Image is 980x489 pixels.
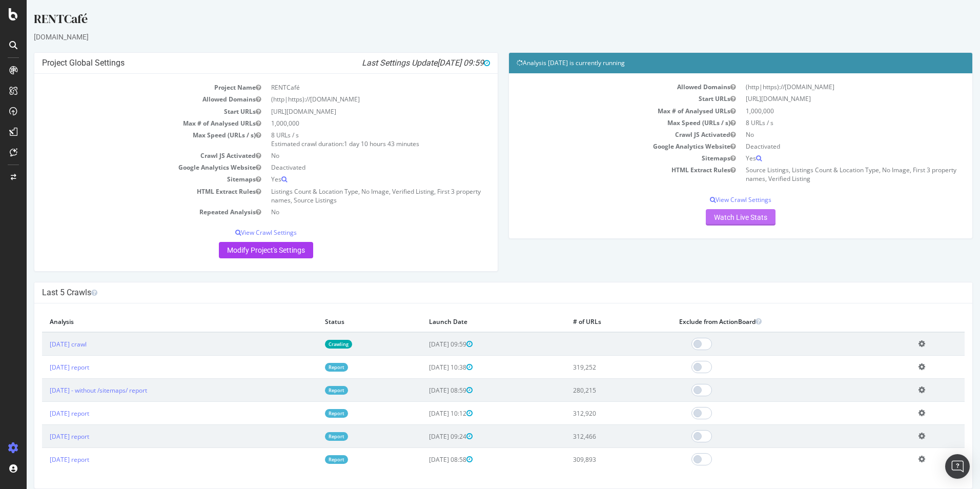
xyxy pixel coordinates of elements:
[539,448,645,471] td: 309,893
[239,81,463,93] td: RENTCafé
[539,311,645,332] th: # of URLs
[402,386,446,395] span: [DATE] 08:59
[23,340,60,349] a: [DATE] crawl
[490,117,714,129] td: Max Speed (URLs / s)
[335,58,463,68] i: Last Settings Update
[239,106,463,117] td: [URL][DOMAIN_NAME]
[239,129,463,150] td: 8 URLs / s Estimated crawl duration:
[411,58,463,68] span: [DATE] 09:59
[490,152,714,164] td: Sitemaps
[239,206,463,218] td: No
[15,161,239,173] td: Google Analytics Website
[490,58,938,68] h4: Analysis [DATE] is currently running
[490,195,938,204] p: View Crawl Settings
[15,228,463,237] p: View Crawl Settings
[239,161,463,173] td: Deactivated
[15,288,938,298] h4: Last 5 Crawls
[490,81,714,93] td: Allowed Domains
[23,363,63,372] a: [DATE] report
[714,93,938,105] td: [URL][DOMAIN_NAME]
[945,454,970,479] div: Open Intercom Messenger
[402,340,446,349] span: [DATE] 09:59
[539,356,645,379] td: 319,252
[15,58,463,68] h4: Project Global Settings
[23,409,63,418] a: [DATE] report
[298,386,321,395] a: Report
[714,117,938,129] td: 8 URLs / s
[7,10,946,32] div: RENTCafé
[239,93,463,105] td: (http|https)://[DOMAIN_NAME]
[679,209,749,226] a: Watch Live Stats
[714,81,938,93] td: (http|https)://[DOMAIN_NAME]
[239,186,463,206] td: Listings Count & Location Type, No Image, Verified Listing, First 3 property names, Source Listings
[15,150,239,161] td: Crawl JS Activated
[23,386,120,395] a: [DATE] - without /sitemaps/ report
[490,93,714,105] td: Start URLs
[298,409,321,418] a: Report
[402,432,446,441] span: [DATE] 09:24
[15,206,239,218] td: Repeated Analysis
[7,32,946,42] div: [DOMAIN_NAME]
[15,129,239,150] td: Max Speed (URLs / s)
[15,186,239,206] td: HTML Extract Rules
[298,340,325,349] a: Crawling
[15,117,239,129] td: Max # of Analysed URLs
[714,140,938,152] td: Deactivated
[539,402,645,425] td: 312,920
[15,173,239,185] td: Sitemaps
[239,173,463,185] td: Yes
[23,455,63,464] a: [DATE] report
[490,105,714,117] td: Max # of Analysed URLs
[714,164,938,185] td: Source Listings, Listings Count & Location Type, No Image, First 3 property names, Verified Listing
[239,117,463,129] td: 1,000,000
[714,152,938,164] td: Yes
[298,455,321,464] a: Report
[291,311,395,332] th: Status
[539,425,645,448] td: 312,466
[539,379,645,402] td: 280,215
[645,311,884,332] th: Exclude from ActionBoard
[402,409,446,418] span: [DATE] 10:12
[714,105,938,117] td: 1,000,000
[490,140,714,152] td: Google Analytics Website
[15,81,239,93] td: Project Name
[317,139,393,148] span: 1 day 10 hours 43 minutes
[192,242,287,258] a: Modify Project's Settings
[402,363,446,372] span: [DATE] 10:38
[15,93,239,105] td: Allowed Domains
[395,311,539,332] th: Launch Date
[15,311,291,332] th: Analysis
[402,455,446,464] span: [DATE] 08:58
[714,129,938,140] td: No
[298,432,321,441] a: Report
[23,432,63,441] a: [DATE] report
[239,150,463,161] td: No
[490,129,714,140] td: Crawl JS Activated
[298,363,321,372] a: Report
[490,164,714,185] td: HTML Extract Rules
[15,106,239,117] td: Start URLs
